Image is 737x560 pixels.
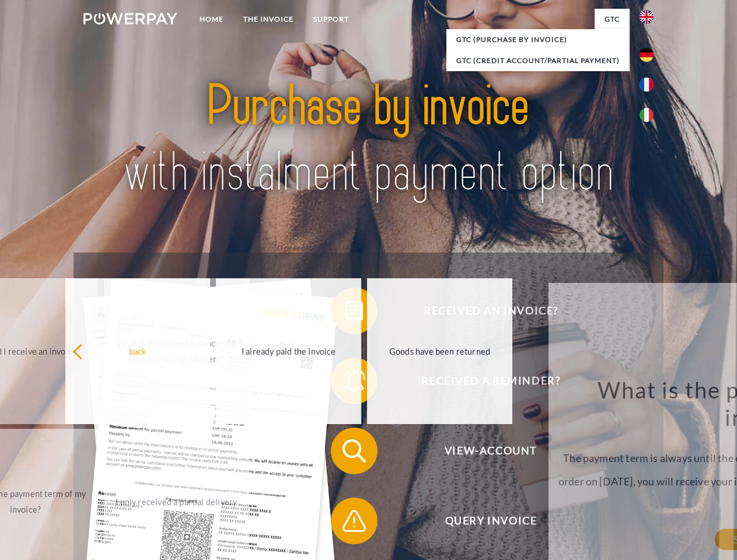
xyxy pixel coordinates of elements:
[111,494,242,509] div: I only received a partial delivery
[233,9,303,30] a: THE INVOICE
[72,343,204,359] div: back
[340,436,369,466] img: qb_search.svg
[83,13,177,24] img: logo-powerpay-white.svg
[374,343,505,359] div: Goods have been returned
[446,50,630,71] a: GTC (Credit account/partial payment)
[595,9,630,30] a: GTC
[640,108,654,122] img: it
[111,56,626,223] img: title-powerpay_en.svg
[331,428,634,474] button: View-Account
[190,9,233,30] a: Home
[640,10,654,24] img: en
[348,498,634,544] span: Query Invoice
[340,506,369,535] img: qb_warning.svg
[446,29,630,50] a: GTC (Purchase by invoice)
[640,48,654,62] img: de
[303,9,359,30] a: Support
[348,428,634,474] span: View-Account
[331,498,634,544] button: Query Invoice
[223,343,354,359] div: I already paid the invoice
[640,78,654,92] img: fr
